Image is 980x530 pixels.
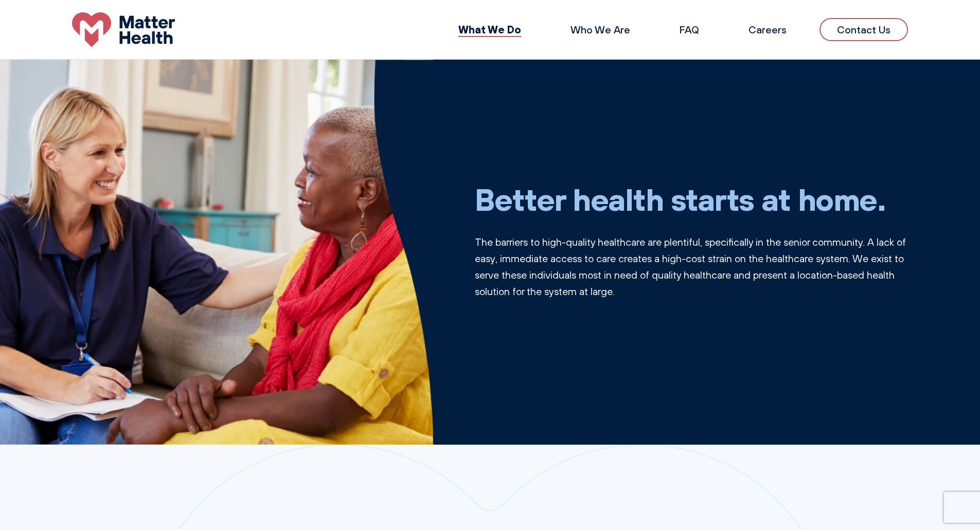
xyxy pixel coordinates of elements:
[680,23,699,36] a: FAQ
[749,23,787,36] a: Careers
[458,23,521,36] a: What We Do
[475,234,908,300] p: The barriers to high-quality healthcare are plentiful, specifically in the senior community. A la...
[571,23,630,36] a: Who We Are
[475,180,908,217] h1: Better health starts at home.
[819,18,908,41] a: Contact Us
